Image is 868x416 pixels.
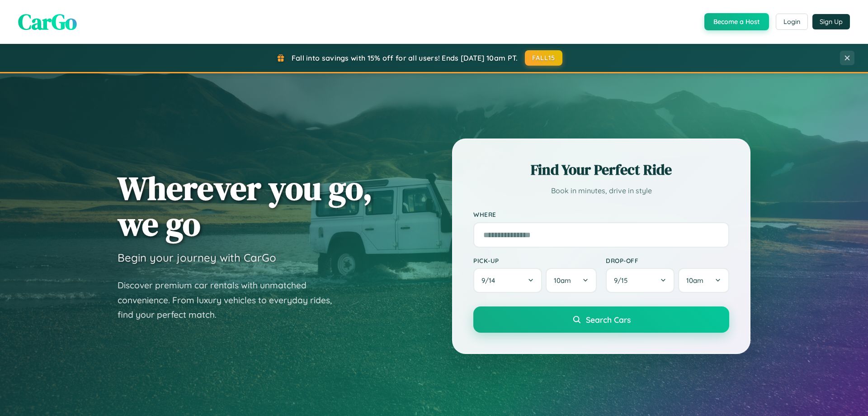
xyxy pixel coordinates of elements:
[473,184,729,197] p: Book in minutes, drive in style
[704,13,769,30] button: Become a Host
[546,268,597,293] button: 10am
[525,50,563,66] button: FALL15
[473,257,597,264] label: Pick-up
[776,14,808,30] button: Login
[473,306,729,333] button: Search Cars
[606,257,729,264] label: Drop-off
[118,251,276,264] h3: Begin your journey with CarGo
[586,315,631,325] span: Search Cars
[118,278,344,322] p: Discover premium car rentals with unmatched convenience. From luxury vehicles to everyday rides, ...
[473,211,729,219] label: Where
[678,268,729,293] button: 10am
[118,170,373,242] h1: Wherever you go, we go
[606,268,675,293] button: 9/15
[18,7,77,37] span: CarGo
[481,276,500,285] span: 9 / 14
[614,276,632,285] span: 9 / 15
[686,276,703,285] span: 10am
[473,268,542,293] button: 9/14
[554,276,571,285] span: 10am
[473,160,729,180] h2: Find Your Perfect Ride
[292,53,518,62] span: Fall into savings with 15% off for all users! Ends [DATE] 10am PT.
[812,14,850,29] button: Sign Up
